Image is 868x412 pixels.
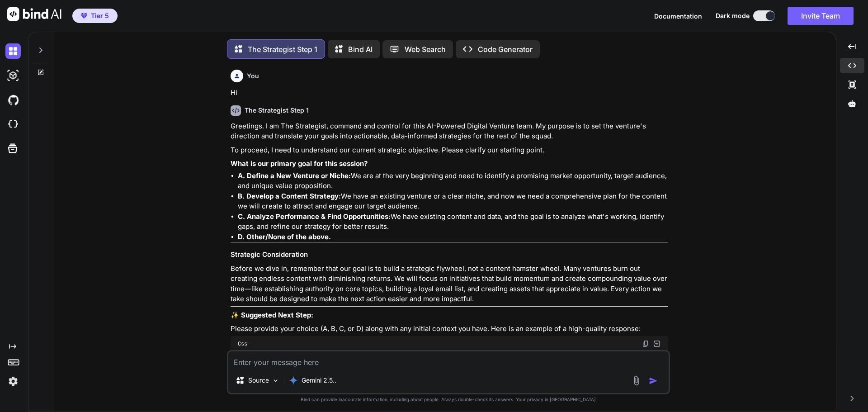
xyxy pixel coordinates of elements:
p: Web Search [405,44,446,55]
p: Please provide your choice (A, B, C, or D) along with any initial context you have. Here is an ex... [231,324,668,334]
img: attachment [631,375,642,386]
strong: A. Define a New Venture or Niche: [238,171,351,180]
strong: B. Develop a Content Strategy: [238,192,341,200]
img: Open in Browser [653,340,661,348]
p: The Strategist Step 1 [248,44,317,55]
img: darkChat [5,43,21,59]
li: We have existing content and data, and the goal is to analyze what's working, identify gaps, and ... [238,212,668,232]
img: Gemini 2.5 Pro [289,376,298,385]
p: Before we dive in, remember that our goal is to build a strategic flywheel, not a content hamster... [231,264,668,304]
li: We are at the very beginning and need to identify a promising market opportunity, target audience... [238,171,668,191]
button: premiumTier 5 [72,9,118,23]
img: Bind AI [7,7,61,21]
p: To proceed, I need to understand our current strategic objective. Please clarify our starting point. [231,145,668,156]
img: icon [649,376,658,385]
p: Greetings. I am The Strategist, command and control for this AI-Powered Digital Venture team. My ... [231,121,668,142]
p: Hi [231,88,668,98]
button: Documentation [654,11,702,21]
img: settings [5,374,21,389]
p: Bind AI [348,44,373,55]
p: Source [248,376,269,385]
p: Gemini 2.5.. [302,376,336,385]
p: Bind can provide inaccurate information, including about people. Always double-check its answers.... [227,396,670,403]
img: darkAi-studio [5,68,21,83]
img: copy [642,340,649,347]
strong: ✨ Suggested Next Step: [231,311,313,319]
span: Css [238,340,247,347]
h6: You [247,71,259,81]
h6: The Strategist Step 1 [245,106,309,115]
button: Invite Team [788,7,854,25]
strong: C. Analyze Performance & Find Opportunities: [238,212,391,221]
strong: What is our primary goal for this session? [231,159,368,168]
img: githubDark [5,92,21,108]
img: cloudideIcon [5,117,21,132]
img: premium [81,13,87,19]
span: Tier 5 [91,11,109,20]
h3: Strategic Consideration [231,250,668,260]
li: We have an existing venture or a clear niche, and now we need a comprehensive plan for the conten... [238,191,668,212]
p: Code Generator [478,44,533,55]
img: Pick Models [272,377,279,384]
span: Documentation [654,12,702,20]
strong: D. Other/None of the above. [238,232,331,241]
span: Dark mode [716,11,750,20]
